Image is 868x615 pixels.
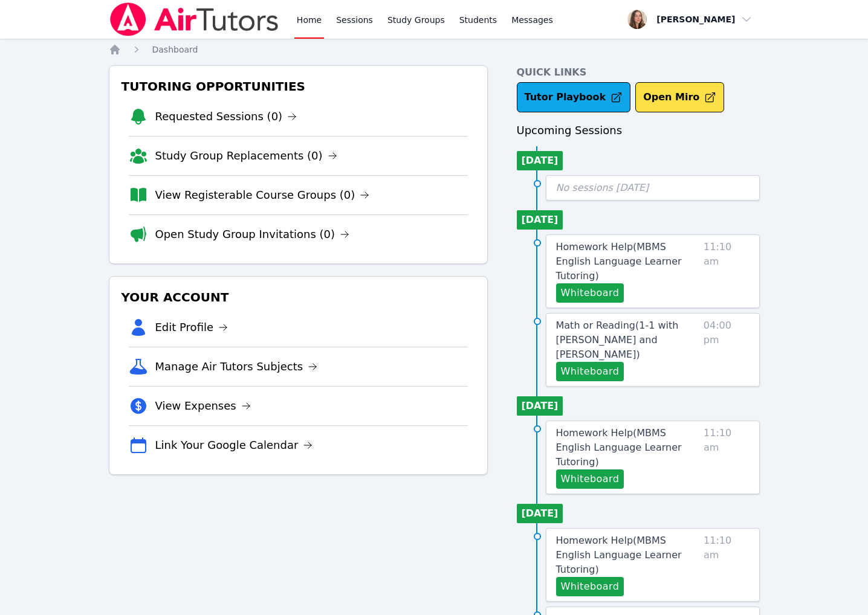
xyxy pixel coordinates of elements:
img: Air Tutors [109,2,280,36]
a: Requested Sessions (0) [155,108,297,125]
a: Study Group Replacements (0) [155,147,337,164]
button: Open Miro [635,82,724,112]
a: Homework Help(MBMS English Language Learner Tutoring) [556,240,699,283]
a: Edit Profile [155,319,228,336]
a: View Registerable Course Groups (0) [155,187,370,204]
a: Manage Air Tutors Subjects [155,358,318,375]
span: 11:10 am [704,533,749,596]
h3: Tutoring Opportunities [119,76,478,97]
button: Whiteboard [556,577,624,596]
span: Dashboard [152,45,198,54]
li: [DATE] [517,151,563,170]
h4: Quick Links [517,65,760,80]
a: Open Study Group Invitations (0) [155,226,350,243]
button: Whiteboard [556,283,624,303]
nav: Breadcrumb [109,43,760,56]
a: Tutor Playbook [517,82,631,112]
span: Homework Help ( MBMS English Language Learner Tutoring ) [556,535,682,575]
a: View Expenses [155,398,251,414]
span: 11:10 am [704,240,749,303]
a: Homework Help(MBMS English Language Learner Tutoring) [556,533,699,577]
a: Homework Help(MBMS English Language Learner Tutoring) [556,426,699,469]
span: 11:10 am [704,426,749,489]
span: Math or Reading ( 1-1 with [PERSON_NAME] and [PERSON_NAME] ) [556,320,679,360]
h3: Your Account [119,286,478,308]
a: Link Your Google Calendar [155,437,313,454]
span: Messages [511,14,553,26]
button: Whiteboard [556,362,624,381]
li: [DATE] [517,210,563,230]
a: Math or Reading(1-1 with [PERSON_NAME] and [PERSON_NAME]) [556,318,699,362]
span: No sessions [DATE] [556,182,649,193]
span: 04:00 pm [704,318,750,381]
span: Homework Help ( MBMS English Language Learner Tutoring ) [556,241,682,282]
a: Dashboard [152,43,198,56]
span: Homework Help ( MBMS English Language Learner Tutoring ) [556,427,682,468]
li: [DATE] [517,396,563,416]
li: [DATE] [517,504,563,523]
h3: Upcoming Sessions [517,122,760,139]
button: Whiteboard [556,469,624,489]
